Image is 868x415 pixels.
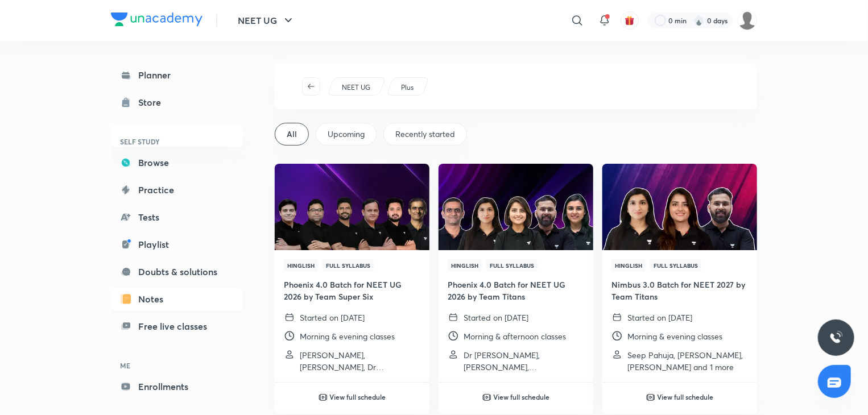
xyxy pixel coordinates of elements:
img: play [319,393,328,402]
a: ThumbnailHinglishFull SyllabusPhoenix 4.0 Batch for NEET UG 2026 by Team TitansStarted on [DATE]M... [439,164,593,382]
img: streak [693,15,705,26]
a: Plus [399,82,416,93]
a: Company Logo [111,13,202,29]
span: Full Syllabus [323,259,374,272]
a: Notes [111,288,243,310]
span: Upcoming [328,128,365,140]
a: Planner [111,64,243,86]
a: ThumbnailHinglishFull SyllabusPhoenix 4.0 Batch for NEET UG 2026 by Team Super SixStarted on [DAT... [275,164,429,382]
h4: Phoenix 4.0 Batch for NEET UG 2026 by Team Titans [448,279,584,302]
span: Hinglish [448,259,482,272]
img: play [482,393,491,402]
a: Store [111,91,243,114]
img: Thumbnail [437,163,594,251]
p: Pranav Pundarik, Prateek Jain, Dr Amit Gupta and 4 more [300,349,420,373]
p: Morning & afternoon classes [464,330,566,342]
img: Thumbnail [601,163,758,251]
h4: Nimbus 3.0 Batch for NEET 2027 by Team Titans [611,279,748,302]
img: avatar [625,15,635,26]
p: Started on [DATE] [627,312,692,323]
p: Started on [DATE] [300,312,365,323]
a: Playlist [111,233,243,256]
img: Jay Mata Ji [738,11,757,30]
div: Store [138,96,168,109]
p: Started on [DATE] [464,312,528,323]
img: play [646,393,655,402]
a: ThumbnailHinglishFull SyllabusNimbus 3.0 Batch for NEET 2027 by Team TitansStarted on [DATE]Morni... [602,164,757,382]
h6: ME [111,356,243,375]
img: ttu [829,331,843,345]
a: Tests [111,206,243,229]
p: Plus [401,82,414,93]
span: Full Syllabus [650,259,701,272]
h6: View full schedule [658,392,714,402]
h6: View full schedule [494,392,550,402]
p: Morning & evening classes [627,330,722,342]
h6: View full schedule [330,392,386,402]
img: Thumbnail [273,163,431,251]
span: Hinglish [284,259,318,272]
p: Morning & evening classes [300,330,395,342]
p: Seep Pahuja, Anupam Upadhayay, Akansha Karnwal and 1 more [627,349,748,373]
span: Hinglish [611,259,646,272]
p: NEET UG [342,82,370,93]
img: Company Logo [111,13,202,26]
h6: SELF STUDY [111,132,243,151]
button: NEET UG [231,9,302,32]
a: Practice [111,179,243,201]
span: Recently started [395,128,455,140]
h4: Phoenix 4.0 Batch for NEET UG 2026 by Team Super Six [284,279,420,302]
a: Enrollments [111,375,243,398]
button: avatar [621,11,639,30]
a: Free live classes [111,315,243,338]
a: Doubts & solutions [111,260,243,283]
p: Dr S K Singh, Seep Pahuja, Anupam Upadhayay and 4 more [464,349,584,373]
a: Browse [111,151,243,174]
span: All [287,128,297,140]
a: NEET UG [340,82,373,93]
span: Full Syllabus [486,259,538,272]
